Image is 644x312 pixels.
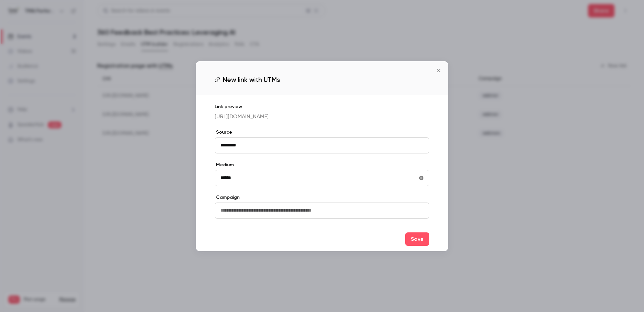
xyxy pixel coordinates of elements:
[405,232,429,246] button: Save
[416,173,427,183] button: utmMedium
[215,129,429,136] label: Source
[223,75,280,85] span: New link with UTMs
[432,64,445,77] button: Close
[215,194,429,201] label: Campaign
[215,103,429,110] p: Link preview
[215,162,429,168] label: Medium
[409,174,417,182] keeper-lock: Open Keeper Popup
[215,113,429,121] p: [URL][DOMAIN_NAME]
